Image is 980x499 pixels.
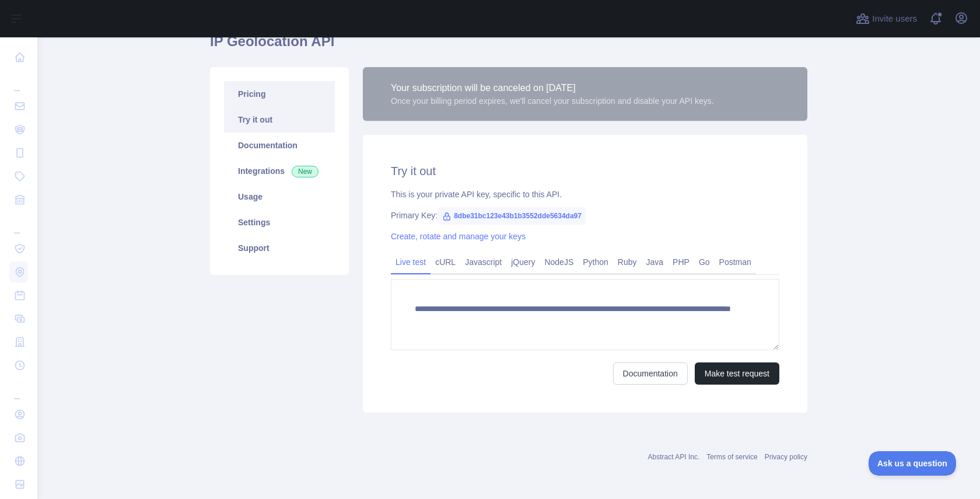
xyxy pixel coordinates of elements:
span: Invite users [872,12,917,26]
a: Go [694,253,715,271]
a: Java [642,253,668,271]
button: Invite users [853,9,919,28]
a: Support [224,235,335,261]
a: Javascript [460,253,506,271]
a: Usage [224,184,335,210]
div: ... [9,212,28,236]
span: 8dbe31bc123e43b1b3552dde5634da97 [437,207,586,225]
a: Python [578,253,613,271]
div: ... [9,378,28,402]
a: Postman [715,253,756,271]
a: Documentation [613,362,688,385]
a: Terms of service [706,453,757,461]
a: Abstract API Inc. [648,453,700,461]
h2: Try it out [391,163,779,179]
a: Documentation [224,132,335,158]
div: This is your private API key, specific to this API. [391,189,779,200]
a: Live test [391,253,430,271]
a: cURL [430,253,460,271]
a: Integrations New [224,158,335,184]
a: Privacy policy [765,453,807,461]
a: Ruby [613,253,642,271]
a: Try it out [224,107,335,132]
h1: IP Geolocation API [210,32,807,60]
a: jQuery [506,253,540,271]
div: ... [9,70,28,93]
a: NodeJS [540,253,578,271]
div: Primary Key: [391,210,779,221]
a: PHP [668,253,694,271]
button: Make test request [695,362,779,385]
span: New [292,166,318,177]
div: Your subscription will be canceled on [DATE] [391,81,714,95]
a: Settings [224,210,335,235]
a: Pricing [224,81,335,107]
a: Create, rotate and manage your keys [391,232,526,241]
iframe: Toggle Customer Support [869,451,957,476]
div: Once your billing period expires, we'll cancel your subscription and disable your API keys. [391,95,714,107]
